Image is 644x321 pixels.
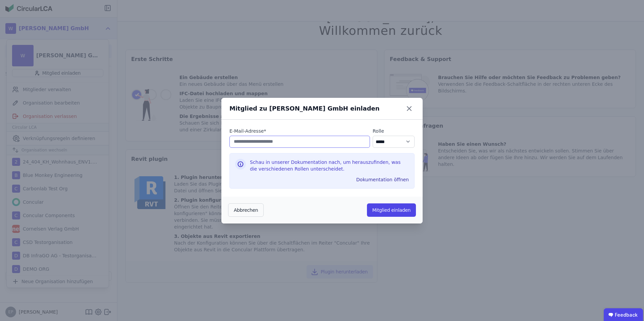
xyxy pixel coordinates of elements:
[250,159,409,175] div: Schau in unserer Dokumentation nach, um herauszufinden, was die verschiedenen Rollen unterscheidet.
[229,104,380,113] div: Mitglied zu [PERSON_NAME] GmbH einladen
[354,174,412,185] button: Dokumentation öffnen
[367,203,416,217] button: Mitglied einladen
[229,128,370,134] label: audits.requiredField
[373,128,415,134] label: Rolle
[228,203,264,217] button: Abbrechen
